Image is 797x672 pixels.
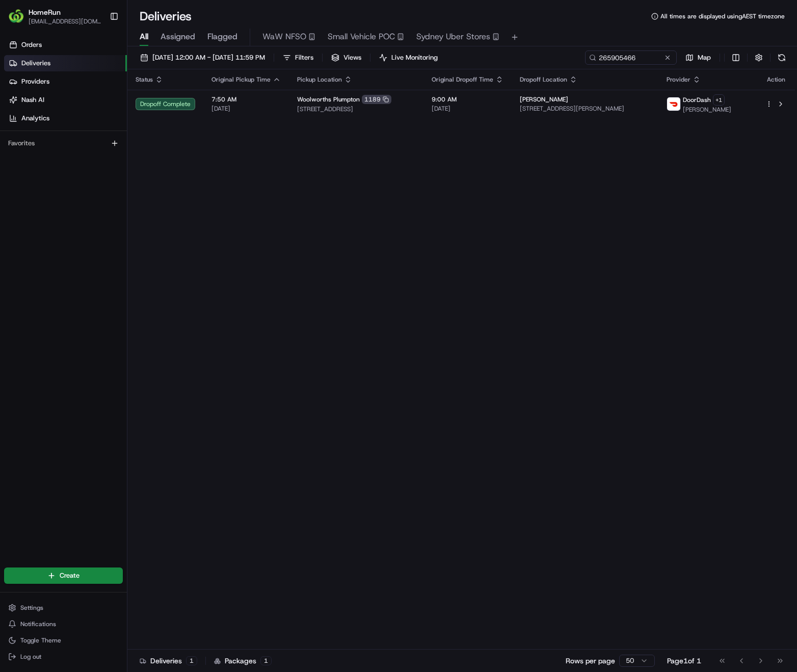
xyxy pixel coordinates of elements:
[297,75,342,84] span: Pickup Location
[297,105,415,113] span: [STREET_ADDRESS]
[713,94,725,106] button: +1
[278,50,318,65] button: Filters
[660,12,785,20] span: All times are displayed using AEST timezone
[21,114,49,123] span: Analytics
[140,8,192,24] h1: Deliveries
[4,650,123,664] button: Log out
[416,31,490,43] span: Sydney Uber Stores
[214,656,272,666] div: Packages
[683,96,711,104] span: DoorDash
[4,110,127,126] a: Analytics
[328,31,395,43] span: Small Vehicle POC
[21,77,49,86] span: Providers
[667,75,690,84] span: Provider
[520,95,568,104] span: [PERSON_NAME]
[4,55,127,71] a: Deliveries
[8,8,24,24] img: HomeRun
[295,53,313,62] span: Filters
[20,636,61,644] span: Toggle Theme
[4,73,127,90] a: Providers
[362,95,391,104] div: 1189
[327,50,366,65] button: Views
[667,97,680,111] img: doordash_logo_v2.png
[140,31,148,43] span: All
[262,31,306,43] span: WaW NFSO
[775,50,789,65] button: Refresh
[152,53,265,62] span: [DATE] 12:00 AM - [DATE] 11:59 PM
[161,31,195,43] span: Assigned
[391,53,438,62] span: Live Monitoring
[4,601,123,615] button: Settings
[20,620,56,628] span: Notifications
[211,95,281,104] span: 7:50 AM
[4,617,123,631] button: Notifications
[432,105,503,113] span: [DATE]
[375,50,442,65] button: Live Monitoring
[566,656,615,666] p: Rows per page
[211,105,281,113] span: [DATE]
[21,59,50,68] span: Deliveries
[260,656,272,665] div: 1
[21,95,44,105] span: Nash AI
[186,656,197,665] div: 1
[297,95,360,104] span: Woolworths Plumpton
[4,4,105,29] button: HomeRunHomeRun[EMAIL_ADDRESS][DOMAIN_NAME]
[432,95,503,104] span: 9:00 AM
[681,50,715,65] button: Map
[136,50,270,65] button: [DATE] 12:00 AM - [DATE] 11:59 PM
[29,7,61,17] button: HomeRun
[4,567,123,584] button: Create
[585,50,677,65] input: Type to search
[432,75,493,84] span: Original Dropoff Time
[20,653,41,661] span: Log out
[29,17,101,25] button: [EMAIL_ADDRESS][DOMAIN_NAME]
[520,75,567,84] span: Dropoff Location
[60,571,79,580] span: Create
[765,75,787,84] div: Action
[698,53,711,62] span: Map
[683,106,731,114] span: [PERSON_NAME]
[4,633,123,648] button: Toggle Theme
[20,604,43,612] span: Settings
[343,53,361,62] span: Views
[207,31,237,43] span: Flagged
[211,75,271,84] span: Original Pickup Time
[667,656,701,666] div: Page 1 of 1
[520,105,650,113] span: [STREET_ADDRESS][PERSON_NAME]
[4,37,127,53] a: Orders
[4,135,123,151] div: Favorites
[21,40,42,49] span: Orders
[140,656,197,666] div: Deliveries
[4,92,127,108] a: Nash AI
[136,75,153,84] span: Status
